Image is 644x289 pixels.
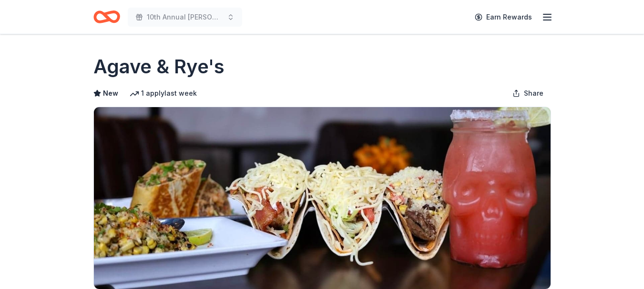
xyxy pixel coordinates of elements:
[103,88,118,99] span: New
[93,6,120,28] a: Home
[524,88,543,99] span: Share
[505,84,551,103] button: Share
[93,53,225,80] h1: Agave & Rye's
[147,11,223,23] span: 10th Annual [PERSON_NAME] Memorial Golf Outing and Fundraiser
[128,8,242,27] button: 10th Annual [PERSON_NAME] Memorial Golf Outing and Fundraiser
[130,88,197,99] div: 1 apply last week
[469,9,538,26] a: Earn Rewards
[94,107,551,289] img: Image for Agave & Rye's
